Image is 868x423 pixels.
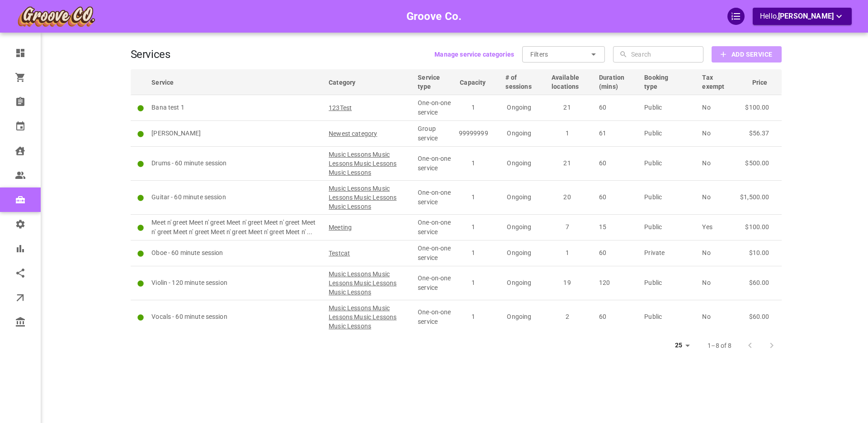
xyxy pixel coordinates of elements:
p: 21 [547,159,587,168]
span: $56.37 [749,130,769,137]
p: 1 [455,278,492,288]
p: 1 [455,312,492,322]
p: One-on-one service [418,154,452,173]
p: 60 [599,312,636,322]
svg: Active [137,280,145,288]
div: QuickStart Guide [727,8,745,25]
p: 21 [547,103,587,112]
p: No [702,312,736,322]
span: Music Lessons Music Lessons Music Lessons Music Lessons [329,150,410,177]
p: Public [644,103,694,112]
span: Meeting [329,223,352,232]
span: Music Lessons Music Lessons Music Lessons Music Lessons [329,269,410,297]
p: One-on-one service [418,188,452,207]
p: Public [644,312,694,322]
p: 1 [547,248,587,258]
svg: Active [137,130,145,138]
p: Ongoing [500,159,538,168]
p: Drums - 60 minute session [151,159,321,168]
p: 61 [599,129,636,138]
button: Hello,[PERSON_NAME] [753,8,852,25]
span: $60.00 [749,313,769,320]
svg: Active [137,105,145,112]
p: 20 [547,192,587,202]
span: Category [329,78,367,87]
p: No [702,159,736,168]
span: $500.00 [745,159,769,167]
h6: Groove Co. [406,8,462,25]
p: 120 [599,278,636,288]
span: [PERSON_NAME] [778,12,834,20]
span: $100.00 [745,104,769,111]
p: Ongoing [500,222,538,232]
span: Price [752,78,779,87]
p: No [702,129,736,138]
span: Tax exempt [702,73,736,91]
p: 2 [547,312,587,322]
h1: Services [131,48,170,61]
p: [PERSON_NAME] [151,129,321,138]
svg: Active [137,314,145,322]
p: Vocals - 60 minute session [151,312,321,322]
p: Public [644,159,694,168]
span: $10.00 [749,249,769,256]
span: Service type [418,73,452,91]
span: 123Test [329,103,352,112]
p: 19 [547,278,587,288]
span: Music Lessons Music Lessons Music Lessons Music Lessons [329,184,410,211]
p: Public [644,129,694,138]
span: Booking type [644,73,694,91]
p: 99999999 [455,129,492,138]
p: Meet n' greet Meet n' greet Meet n' greet Meet n' greet Meet n' greet Meet n' greet Meet n' greet... [151,218,321,237]
p: Ongoing [500,103,538,112]
p: No [702,103,736,112]
p: 60 [599,159,636,168]
p: No [702,278,736,288]
p: No [702,192,736,202]
p: 1 [455,222,492,232]
b: Add Service [731,49,772,60]
span: Testcat [329,249,350,258]
p: One-on-one service [418,274,452,293]
p: Public [644,222,694,232]
p: 1 [547,129,587,138]
p: One-on-one service [418,98,452,117]
span: Duration (mins) [599,73,636,91]
p: 15 [599,222,636,232]
p: Ongoing [500,312,538,322]
p: Ongoing [500,278,538,288]
p: 60 [599,248,636,258]
span: # of sessions [505,73,543,91]
span: $1,500.00 [740,193,769,201]
span: $100.00 [745,223,769,231]
p: Ongoing [500,129,538,138]
p: Ongoing [500,248,538,258]
p: Private [644,248,694,258]
span: Available locations [552,73,591,91]
p: 60 [599,192,636,202]
p: Guitar - 60 minute session [151,192,321,202]
span: Newest category [329,129,377,138]
p: 7 [547,222,587,232]
p: Group service [418,124,452,143]
svg: Active [137,160,145,168]
p: Oboe - 60 minute session [151,248,321,258]
p: Hello, [760,11,844,22]
p: One-on-one service [418,244,452,263]
button: Add Service [712,46,781,62]
svg: Active [137,224,145,232]
p: Ongoing [500,192,538,202]
b: Manage service categories [434,51,514,58]
p: One-on-one service [418,218,452,237]
span: $60.00 [749,279,769,286]
p: Public [644,278,694,288]
span: Music Lessons Music Lessons Music Lessons Music Lessons [329,303,410,331]
span: Capacity [460,78,497,87]
p: 1 [455,103,492,112]
img: company-logo [16,5,96,28]
p: Bana test 1 [151,103,321,112]
p: 1 [455,159,492,168]
div: 25 [671,339,693,352]
p: 1 [455,248,492,258]
p: 1–8 of 8 [708,341,731,350]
